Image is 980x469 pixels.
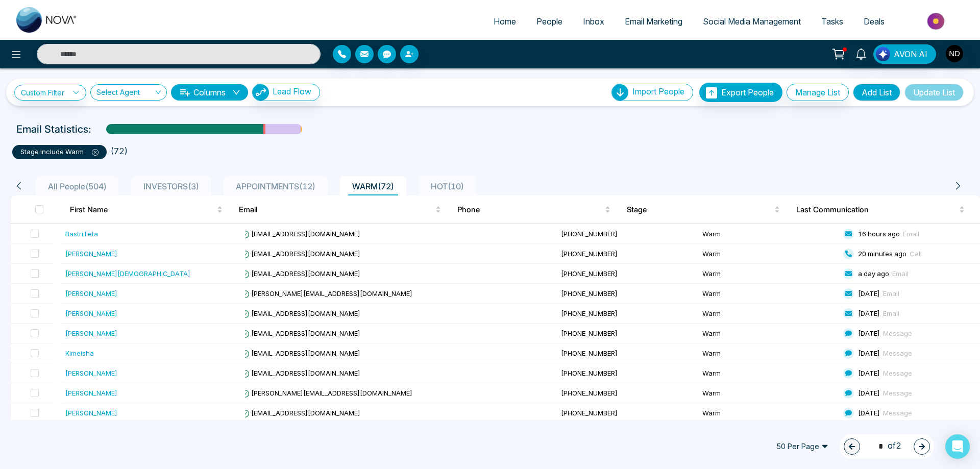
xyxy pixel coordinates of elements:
div: Kimeisha [65,348,94,358]
span: Stage [627,204,772,216]
span: [PHONE_NUMBER] [561,230,618,238]
span: Deals [864,16,885,27]
td: Warm [698,324,839,343]
span: 16 hours ago [858,230,900,238]
button: Update List [904,84,964,101]
td: Warm [698,284,839,304]
a: Lead FlowLead Flow [248,84,320,101]
td: Warm [698,403,839,423]
span: Message [883,369,912,377]
span: [PHONE_NUMBER] [561,289,618,298]
span: [DATE] [858,409,880,417]
button: Lead Flow [252,84,320,101]
span: Email [883,309,899,317]
div: Open Intercom Messenger [945,434,970,459]
button: Columnsdown [171,84,248,101]
span: WARM ( 72 ) [348,181,398,191]
div: [PERSON_NAME] [65,328,117,338]
a: Deals [853,12,895,31]
a: Social Media Management [693,12,811,31]
span: [PERSON_NAME][EMAIL_ADDRESS][DOMAIN_NAME] [241,289,412,298]
span: [DATE] [858,349,880,357]
td: Warm [698,383,839,403]
div: [PERSON_NAME] [65,288,117,299]
td: Warm [698,363,839,383]
button: Export People [699,83,782,102]
span: Email [892,269,909,278]
a: People [526,12,573,31]
td: Warm [698,343,839,363]
span: [PHONE_NUMBER] [561,409,618,417]
span: [EMAIL_ADDRESS][DOMAIN_NAME] [241,269,360,278]
th: First Name [62,195,231,224]
span: Call [910,250,922,258]
div: [PERSON_NAME][DEMOGRAPHIC_DATA] [65,268,190,279]
span: [DATE] [858,289,880,298]
span: [PHONE_NUMBER] [561,250,618,258]
td: Warm [698,304,839,324]
span: INVESTORS ( 3 ) [139,181,203,191]
img: Nova CRM Logo [16,7,78,33]
img: Market-place.gif [900,10,974,33]
span: Message [883,329,912,337]
span: Tasks [821,16,843,27]
button: AVON AI [873,44,936,64]
span: Message [883,349,912,357]
div: Bastri Feta [65,229,98,239]
img: User Avatar [946,45,963,62]
span: down [232,88,240,96]
span: Phone [457,204,603,216]
a: Custom Filter [14,85,86,101]
a: Tasks [811,12,853,31]
span: [EMAIL_ADDRESS][DOMAIN_NAME] [241,329,360,337]
a: Email Marketing [615,12,693,31]
th: Last Communication [788,195,980,224]
span: All People ( 504 ) [44,181,111,191]
span: Home [494,16,516,27]
span: Social Media Management [703,16,801,27]
span: [PHONE_NUMBER] [561,349,618,357]
span: 20 minutes ago [858,250,906,258]
span: HOT ( 10 ) [427,181,468,191]
span: Email Marketing [625,16,682,27]
div: [PERSON_NAME] [65,249,117,259]
span: [PHONE_NUMBER] [561,369,618,377]
span: [DATE] [858,329,880,337]
td: Warm [698,264,839,284]
span: of 2 [872,439,901,453]
span: [EMAIL_ADDRESS][DOMAIN_NAME] [241,409,360,417]
span: Inbox [583,16,604,27]
span: [EMAIL_ADDRESS][DOMAIN_NAME] [241,369,360,377]
span: Message [883,409,912,417]
span: Export People [721,87,774,97]
span: [EMAIL_ADDRESS][DOMAIN_NAME] [241,349,360,357]
span: People [536,16,562,27]
img: Lead Flow [253,84,269,101]
div: [PERSON_NAME] [65,388,117,398]
span: Email [239,204,433,216]
div: [PERSON_NAME] [65,308,117,318]
div: [PERSON_NAME] [65,368,117,378]
span: [PHONE_NUMBER] [561,329,618,337]
span: [DATE] [858,389,880,397]
span: [PHONE_NUMBER] [561,309,618,317]
span: [DATE] [858,369,880,377]
span: 50 Per Page [769,438,836,455]
th: Stage [619,195,788,224]
span: [EMAIL_ADDRESS][DOMAIN_NAME] [241,309,360,317]
img: Lead Flow [876,47,890,61]
span: First Name [70,204,215,216]
p: Email Statistics: [16,121,91,137]
span: [PHONE_NUMBER] [561,389,618,397]
span: [EMAIL_ADDRESS][DOMAIN_NAME] [241,230,360,238]
span: [DATE] [858,309,880,317]
td: Warm [698,224,839,244]
p: stage include Warm [20,147,99,157]
span: [PERSON_NAME][EMAIL_ADDRESS][DOMAIN_NAME] [241,389,412,397]
div: [PERSON_NAME] [65,408,117,418]
span: AVON AI [894,48,927,60]
span: Lead Flow [273,86,311,96]
span: Last Communication [796,204,957,216]
a: Inbox [573,12,615,31]
span: [EMAIL_ADDRESS][DOMAIN_NAME] [241,250,360,258]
